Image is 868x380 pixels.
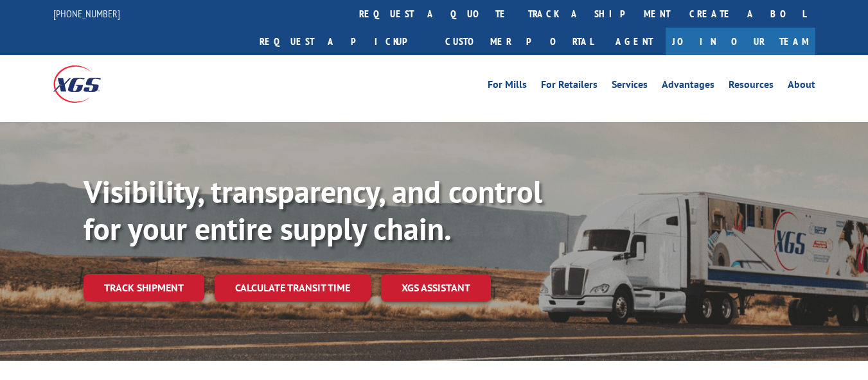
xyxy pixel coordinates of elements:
[666,28,815,55] a: Join Our Team
[84,171,542,248] b: Visibility, transparency, and control for your entire supply chain.
[215,274,371,302] a: Calculate transit time
[662,80,714,94] a: Advantages
[53,7,120,20] a: [PHONE_NUMBER]
[788,80,815,94] a: About
[488,80,527,94] a: For Mills
[729,80,774,94] a: Resources
[436,28,603,55] a: Customer Portal
[250,28,436,55] a: Request a pickup
[603,28,666,55] a: Agent
[541,80,598,94] a: For Retailers
[612,80,648,94] a: Services
[381,274,491,302] a: XGS ASSISTANT
[84,274,204,301] a: Track shipment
